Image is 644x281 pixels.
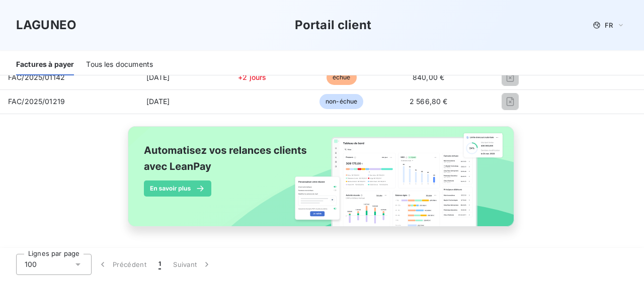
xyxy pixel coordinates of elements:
div: Tous les documents [86,54,153,75]
span: 1 [158,259,161,269]
span: 840,00 € [413,73,444,81]
span: [DATE] [146,73,170,81]
h3: Portail client [295,16,371,34]
span: +2 jours [238,73,266,81]
span: échue [327,70,357,85]
span: FAC/2025/01219 [8,97,65,106]
span: 2 566,80 € [410,97,448,106]
button: Suivant [167,254,218,275]
span: [DATE] [146,97,170,106]
span: FAC/2025/01142 [8,73,65,81]
div: Factures à payer [16,54,74,75]
span: non-échue [319,94,363,109]
span: FR [605,21,613,29]
button: Précédent [92,254,152,275]
img: banner [119,120,525,244]
h3: LAGUNEO [16,16,76,34]
span: 100 [25,259,37,269]
button: 1 [152,254,167,275]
